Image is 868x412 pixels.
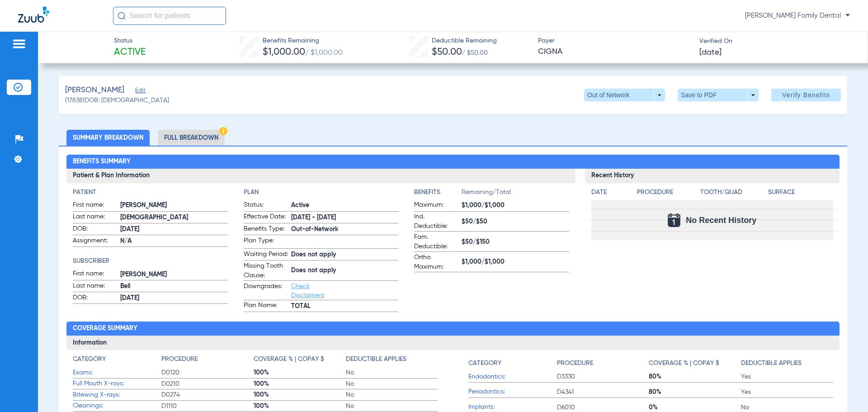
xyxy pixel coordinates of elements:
[468,359,501,368] h4: Category
[741,403,833,412] span: No
[73,269,117,280] span: First name:
[120,282,227,291] span: Bell
[414,188,462,200] app-breakdown-title: Benefits
[462,188,569,200] span: Remaining/Total
[291,250,398,260] span: Does not apply
[291,225,398,234] span: Out-of-Network
[649,403,741,412] span: 0%
[73,368,161,378] span: Exams:
[66,155,839,169] h2: Benefits Summary
[244,236,288,248] span: Plan Type:
[73,293,117,304] span: DOB:
[73,188,227,197] app-breakdown-title: Patient
[414,253,458,272] span: Ortho Maximum:
[120,294,227,303] span: [DATE]
[113,7,226,25] input: Search for patients
[649,388,741,397] span: 80%
[12,38,26,49] img: hamburger-icon
[263,47,305,57] span: $1,000.00
[468,372,557,382] span: Endodontics:
[668,213,680,227] img: Calendar
[414,212,458,231] span: Ind. Deductible:
[73,256,227,266] h4: Subscriber
[73,355,106,364] h4: Category
[73,200,117,211] span: First name:
[161,368,254,377] span: D0120
[699,47,722,58] span: [DATE]
[557,359,593,368] h4: Procedure
[768,188,833,197] h4: Surface
[114,36,146,46] span: Status
[637,188,697,200] app-breakdown-title: Procedure
[346,355,406,364] h4: Deductible Applies
[468,355,557,371] app-breakdown-title: Category
[686,216,756,225] span: No Recent History
[291,201,398,210] span: Active
[244,301,288,312] span: Plan Name:
[66,169,575,183] h3: Patient & Plan Information
[291,283,324,298] a: Check Disclaimers
[462,50,488,56] span: / $50.00
[244,224,288,235] span: Benefits Type:
[66,322,839,336] h2: Coverage Summary
[414,200,458,211] span: Maximum:
[414,188,462,197] h4: Benefits
[700,188,765,197] h4: Tooth/Quad
[538,46,692,57] span: CIGNA
[557,403,649,412] span: D6010
[741,388,833,397] span: Yes
[468,403,557,412] span: Implants:
[557,372,649,381] span: D3330
[244,261,288,280] span: Missing Tooth Clause:
[120,213,227,223] span: [DEMOGRAPHIC_DATA]
[65,85,124,96] span: [PERSON_NAME]
[291,266,398,275] span: Does not apply
[745,11,850,20] span: [PERSON_NAME] Family Dental
[120,225,227,234] span: [DATE]
[120,237,227,246] span: N/A
[538,36,692,46] span: Payer
[244,282,288,300] span: Downgrades:
[432,47,462,57] span: $50.00
[414,232,458,251] span: Fam. Deductible:
[557,388,649,397] span: D4341
[823,369,868,412] iframe: Chat Widget
[591,188,629,197] h4: Date
[741,359,802,368] h4: Deductible Applies
[73,281,117,292] span: Last name:
[219,127,227,135] img: Hazard
[65,96,169,105] span: (17838) DOB: [DEMOGRAPHIC_DATA]
[254,355,324,364] h4: Coverage % | Copay $
[649,372,741,381] span: 80%
[263,36,343,46] span: Benefits Remaining
[591,188,629,200] app-breakdown-title: Date
[73,212,117,223] span: Last name:
[135,87,143,96] span: Edit
[557,355,649,371] app-breakdown-title: Procedure
[73,236,117,247] span: Assignment:
[244,188,398,197] h4: Plan
[346,402,438,411] span: No
[18,7,49,23] img: Zuub Logo
[66,130,150,146] li: Summary Breakdown
[254,390,346,399] span: 100%
[699,37,853,46] span: Verified On
[291,213,398,223] span: [DATE] - [DATE]
[114,46,146,59] span: Active
[244,250,288,260] span: Waiting Period:
[118,12,126,20] img: Search Icon
[254,379,346,388] span: 100%
[782,91,830,99] span: Verify Benefits
[462,217,569,227] span: $50/$50
[432,36,497,46] span: Deductible Remaining
[254,355,346,367] app-breakdown-title: Coverage % | Copay $
[254,402,346,411] span: 100%
[120,270,227,279] span: [PERSON_NAME]
[73,355,161,367] app-breakdown-title: Category
[771,89,841,101] button: Verify Benefits
[120,201,227,210] span: [PERSON_NAME]
[741,372,833,381] span: Yes
[346,355,438,367] app-breakdown-title: Deductible Applies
